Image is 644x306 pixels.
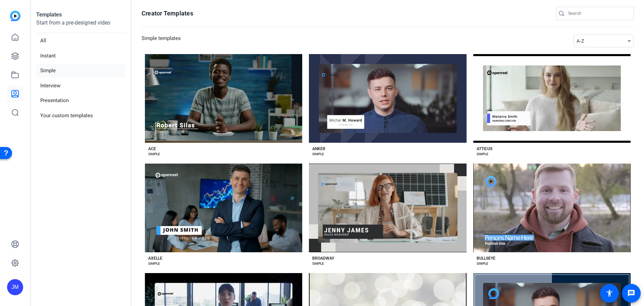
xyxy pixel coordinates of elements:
[309,54,466,143] button: Template image
[312,146,325,151] div: ANKER
[148,256,162,261] div: AXELLE
[148,151,160,157] div: SIMPLE
[312,151,324,157] div: SIMPLE
[36,109,125,123] li: Your custom templates
[627,289,635,297] mat-icon: message
[36,94,125,107] li: Presentation
[148,261,160,266] div: SIMPLE
[477,151,488,157] div: SIMPLE
[145,164,302,252] button: Template image
[7,279,23,295] div: JM
[477,146,492,151] div: ATTICUS
[36,49,125,63] li: Instant
[36,64,125,78] li: Simple
[10,11,20,21] img: blue-gradient.svg
[148,146,156,151] div: ACE
[36,34,125,48] li: All
[568,9,629,17] input: Search
[142,35,181,47] h3: Simple templates
[309,164,466,252] button: Template image
[473,54,631,143] button: Template image
[36,19,125,33] p: Start from a pre-designed video
[145,54,302,143] button: Template image
[142,9,193,17] h1: Creator Templates
[312,261,324,266] div: SIMPLE
[36,11,62,18] strong: Templates
[605,289,613,297] mat-icon: accessibility
[473,164,631,252] button: Template image
[477,261,488,266] div: SIMPLE
[477,256,495,261] div: BULLSEYE
[312,256,334,261] div: BROADWAY
[577,38,584,44] span: A-Z
[36,79,125,93] li: Interview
